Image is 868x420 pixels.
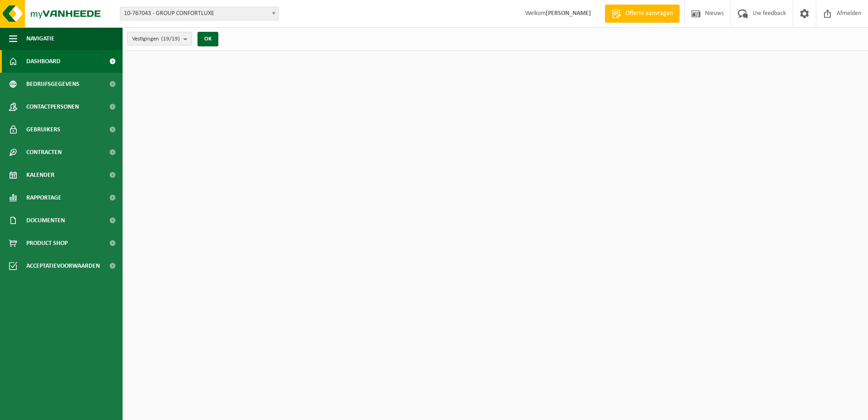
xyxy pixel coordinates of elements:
[623,9,675,18] span: Offerte aanvragen
[26,186,61,209] span: Rapportage
[161,36,180,42] count: (19/19)
[26,164,54,186] span: Kalender
[132,32,180,46] span: Vestigingen
[26,118,60,141] span: Gebruikers
[127,32,192,45] button: Vestigingen(19/19)
[26,50,60,73] span: Dashboard
[26,141,62,164] span: Contracten
[120,7,278,20] span: 10-767043 - GROUP CONFORTLUXE
[546,10,591,17] strong: [PERSON_NAME]
[26,73,79,95] span: Bedrijfsgegevens
[26,95,79,118] span: Contactpersonen
[605,5,680,23] a: Offerte aanvragen
[26,27,54,50] span: Navigatie
[197,32,218,46] button: OK
[26,232,68,255] span: Product Shop
[26,209,65,232] span: Documenten
[26,255,100,277] span: Acceptatievoorwaarden
[120,7,279,20] span: 10-767043 - GROUP CONFORTLUXE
